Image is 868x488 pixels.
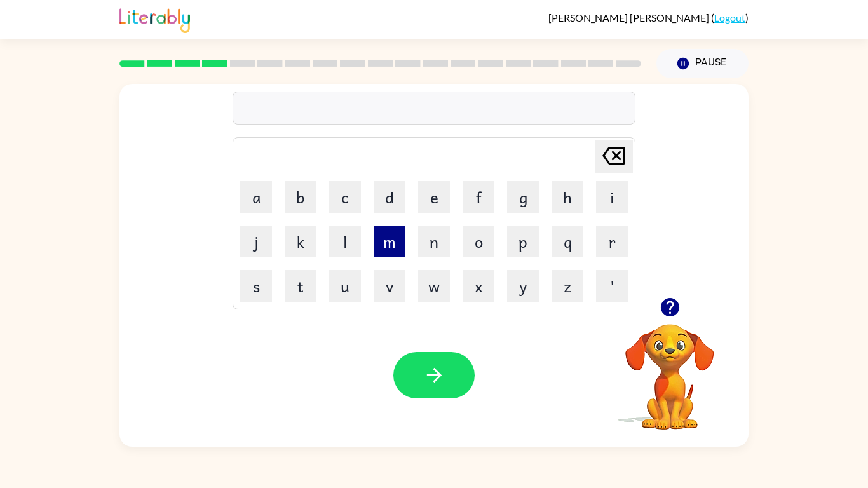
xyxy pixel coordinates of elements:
button: d [374,181,405,213]
button: m [374,226,405,257]
img: Literably [119,5,190,33]
div: ( ) [548,11,749,24]
button: q [552,226,583,257]
button: w [418,270,450,302]
button: ' [596,270,628,302]
button: h [552,181,583,213]
button: p [507,226,539,257]
button: s [240,270,272,302]
button: r [596,226,628,257]
button: u [329,270,361,302]
button: z [552,270,583,302]
button: Pause [656,49,749,78]
button: x [463,270,494,302]
a: Logout [714,11,745,24]
span: [PERSON_NAME] [PERSON_NAME] [548,11,711,24]
button: n [418,226,450,257]
button: o [463,226,494,257]
button: v [374,270,405,302]
button: g [507,181,539,213]
button: y [507,270,539,302]
button: b [285,181,316,213]
button: f [463,181,494,213]
button: c [329,181,361,213]
button: k [285,226,316,257]
button: i [596,181,628,213]
button: e [418,181,450,213]
button: j [240,226,272,257]
button: l [329,226,361,257]
video: Your browser must support playing .mp4 files to use Literably. Please try using another browser. [606,304,733,431]
button: a [240,181,272,213]
button: t [285,270,316,302]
